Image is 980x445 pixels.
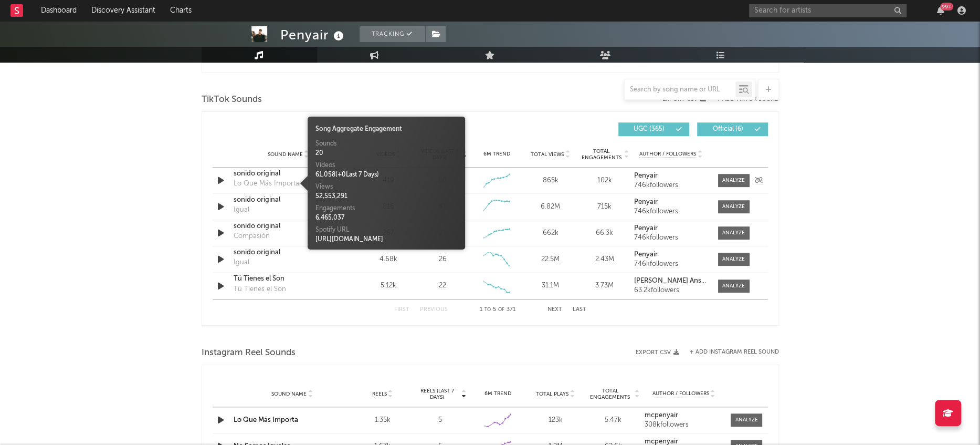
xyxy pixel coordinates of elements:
div: 102k [580,175,629,186]
div: 3.73M [580,281,629,291]
div: Penyair [280,26,346,44]
div: 22.5M [526,254,575,265]
span: TikTok Sounds [202,94,262,106]
a: [PERSON_NAME] Ans & Alka Produce & Penyair [634,277,707,285]
div: 26 [438,254,446,265]
div: Spotify URL [315,225,457,235]
span: Total Engagements [580,148,623,161]
div: Videos [315,161,457,170]
strong: Penyair [634,199,658,205]
div: 6M Trend [472,390,524,398]
div: Igual [234,257,249,268]
button: Last [573,307,586,313]
a: Penyair [634,172,707,180]
div: 6M Trend [472,150,521,158]
div: 308k followers [645,421,723,429]
button: + Add Instagram Reel Sound [690,349,779,355]
span: Sound Name [271,391,307,397]
span: Reels (last 7 days) [414,388,460,400]
div: 865k [526,175,575,186]
strong: Penyair [634,251,658,258]
span: Instagram Reel Sounds [202,347,296,359]
a: sonido original [234,247,343,258]
div: 662k [526,228,575,239]
a: Penyair [634,199,707,206]
strong: mcpenyair [645,438,678,445]
div: 22 [439,281,446,291]
button: Export CSV [636,349,679,356]
div: Tú Tienes el Son [234,284,286,295]
a: sonido original [234,221,343,232]
div: Lo Que Más Importa [234,179,299,189]
button: 99+ [937,6,944,15]
span: Total Engagements [587,388,633,400]
div: 715k [580,202,629,212]
div: 1.35k [356,415,409,426]
div: 746k followers [634,182,707,189]
div: 2.43M [580,254,629,265]
input: Search for artists [749,4,907,17]
a: sonido original [234,195,343,205]
div: Sounds [315,139,457,149]
a: Tú Tienes el Son [234,274,343,284]
button: Next [547,307,562,313]
span: Official ( 6 ) [704,126,752,132]
span: Reels [372,391,387,397]
button: Previous [420,307,448,313]
div: 52,553,291 [315,192,457,201]
a: mcpenyair [645,412,723,419]
div: 5.47k [587,415,639,426]
span: Total Views [531,151,564,158]
div: Igual [234,205,249,215]
div: 4.68k [364,254,413,265]
div: 63.2k followers [634,287,707,294]
div: Song Aggregate Engagement [315,125,457,134]
div: 746k followers [634,208,707,215]
div: + Add Instagram Reel Sound [679,349,779,355]
span: to [484,307,491,312]
input: Search by song name or URL [625,86,735,94]
strong: [PERSON_NAME] Ans & Alka Produce & Penyair [634,277,782,284]
div: 20 [315,149,457,158]
span: of [498,307,504,312]
div: 66.3k [580,228,629,239]
a: [URL][DOMAIN_NAME] [315,236,383,243]
strong: Penyair [634,225,658,232]
div: 5 [414,415,467,426]
span: Sound Name [268,151,303,158]
div: Compasión [234,231,270,242]
a: sonido original [234,169,343,179]
span: UGC ( 365 ) [625,126,673,132]
div: Views [315,182,457,192]
button: UGC(365) [618,122,689,136]
div: 5.12k [364,281,413,291]
strong: Penyair [634,172,658,179]
strong: mcpenyair [645,412,678,419]
div: 1 5 371 [469,304,526,316]
span: Author / Followers [652,390,709,397]
a: Penyair [634,251,707,258]
a: Penyair [634,225,707,232]
button: First [394,307,409,313]
div: 123k [529,415,582,426]
div: 61,058 ( + 0 Last 7 Days) [315,170,457,180]
div: Engagements [315,204,457,213]
div: 6,465,037 [315,213,457,223]
div: 746k followers [634,234,707,242]
a: Lo Que Más Importa [234,417,298,423]
div: 31.1M [526,281,575,291]
button: Tracking [360,26,425,42]
div: 746k followers [634,261,707,268]
button: Official(6) [697,122,768,136]
div: 6.82M [526,202,575,212]
div: 99 + [940,3,953,11]
span: Author / Followers [639,151,696,158]
span: Total Plays [536,391,568,397]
